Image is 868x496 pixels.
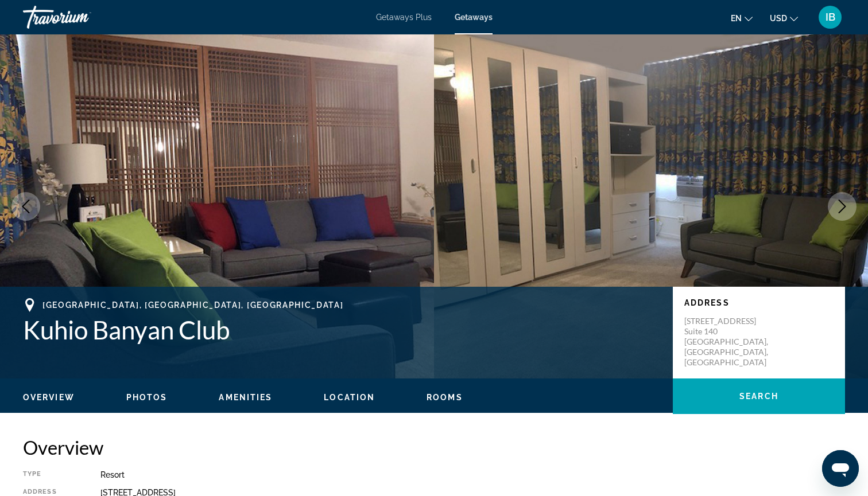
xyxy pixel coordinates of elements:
button: Overview [23,392,75,403]
span: Search [739,392,778,401]
div: Resort [100,470,845,479]
button: User Menu [815,5,845,29]
h1: Kuhio Banyan Club [23,315,661,345]
h2: Overview [23,436,845,459]
span: en [731,14,742,23]
a: Getaways [455,13,493,22]
span: Location [324,393,375,402]
span: Amenities [219,393,272,402]
a: Getaways Plus [376,13,432,22]
button: Change currency [770,10,798,26]
button: Photos [126,392,168,403]
p: Address [684,298,834,307]
button: Amenities [219,392,272,403]
a: Travorium [23,2,138,32]
span: Photos [126,393,168,402]
button: Next image [828,192,857,221]
button: Search [673,378,845,414]
iframe: Кнопка запуска окна обмена сообщениями [822,450,859,487]
button: Change language [731,10,753,26]
span: IB [826,11,835,23]
span: USD [770,14,787,23]
button: Previous image [11,192,40,221]
button: Rooms [427,392,463,403]
p: [STREET_ADDRESS] Suite 140 [GEOGRAPHIC_DATA], [GEOGRAPHIC_DATA], [GEOGRAPHIC_DATA] [684,316,776,368]
button: Location [324,392,375,403]
span: [GEOGRAPHIC_DATA], [GEOGRAPHIC_DATA], [GEOGRAPHIC_DATA] [42,300,343,310]
div: Type [23,470,72,479]
span: Rooms [427,393,463,402]
span: Overview [23,393,75,402]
